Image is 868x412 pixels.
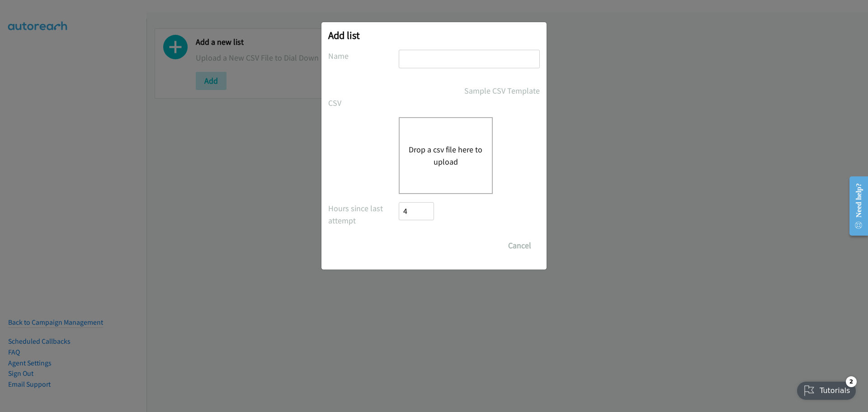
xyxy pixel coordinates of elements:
a: Sample CSV Template [464,85,540,97]
iframe: Resource Center [842,170,868,242]
iframe: Checklist [792,373,861,405]
button: Cancel [500,237,540,255]
h2: Add list [328,29,540,42]
label: CSV [328,97,399,109]
button: Drop a csv file here to upload [409,143,483,168]
label: Hours since last attempt [328,202,399,227]
label: Name [328,50,399,62]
